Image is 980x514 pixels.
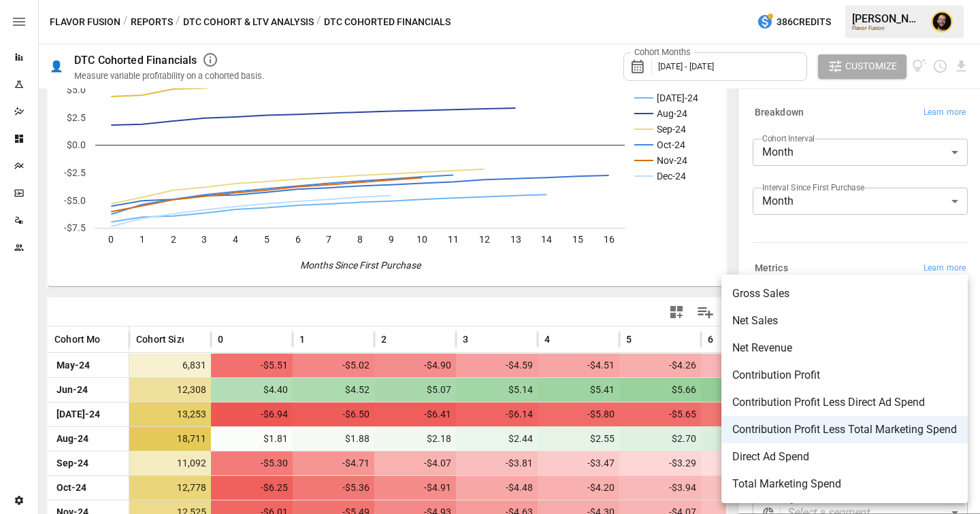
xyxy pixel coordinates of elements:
span: Net Revenue [732,340,957,356]
span: Total Marketing Spend [732,476,957,492]
span: Contribution Profit Less Direct Ad Spend [732,394,957,411]
span: Contribution Profit [732,367,957,383]
span: Gross Sales [732,286,957,302]
span: Contribution Profit Less Total Marketing Spend [732,422,957,438]
span: Net Sales [732,313,957,329]
span: Direct Ad Spend [732,449,957,465]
